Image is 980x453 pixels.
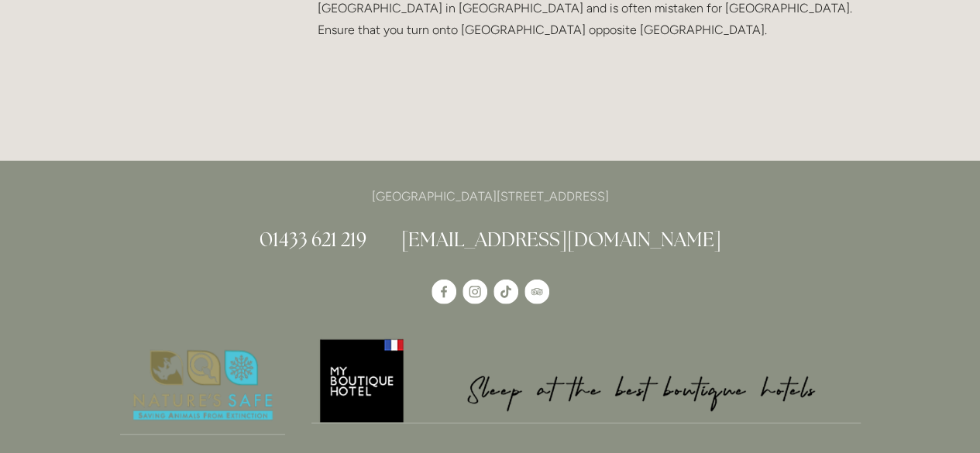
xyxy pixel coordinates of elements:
[462,280,487,304] a: Instagram
[120,186,861,207] p: [GEOGRAPHIC_DATA][STREET_ADDRESS]
[311,337,861,424] a: My Boutique Hotel - Logo
[120,337,286,434] img: Nature's Safe - Logo
[401,227,721,252] a: [EMAIL_ADDRESS][DOMAIN_NAME]
[524,280,549,304] a: TripAdvisor
[493,280,518,304] a: TikTok
[260,227,366,252] a: 01433 621 219
[120,337,286,435] a: Nature's Safe - Logo
[311,337,861,423] img: My Boutique Hotel - Logo
[432,280,456,304] a: Losehill House Hotel & Spa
